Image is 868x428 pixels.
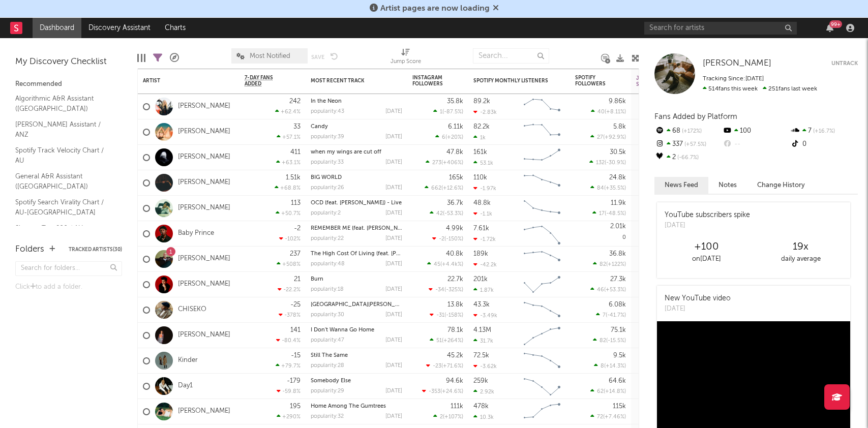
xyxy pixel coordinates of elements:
[519,348,565,374] svg: Chart title
[15,197,112,218] a: Spotify Search Virality Chart / AU-[GEOGRAPHIC_DATA]
[473,210,492,217] div: -1.1k
[473,363,497,370] div: -3.62k
[276,337,301,344] div: -80.4 %
[519,323,565,348] svg: Chart title
[611,327,626,333] div: 75.1k
[603,313,606,318] span: 7
[703,86,817,92] span: 251 fans last week
[609,98,626,105] div: 9.86k
[442,389,462,394] span: +24.6 %
[703,58,771,69] a: [PERSON_NAME]
[311,149,381,155] a: when my wings are cut off
[790,125,858,138] div: 7
[279,235,301,242] div: -102 %
[608,338,624,344] span: -15.5 %
[599,211,605,217] span: 17
[331,51,338,60] button: Undo the changes to the current view.
[391,56,421,68] div: Jump Score
[311,378,402,384] div: Somebody Else
[597,186,604,191] span: 84
[436,313,444,318] span: -31
[447,352,463,359] div: 45.2k
[446,236,462,242] span: -150 %
[589,159,626,166] div: ( )
[654,113,737,120] span: Fans Added by Platform
[275,185,301,191] div: +68.8 %
[826,24,833,32] button: 99+
[293,124,301,130] div: 33
[605,389,624,394] span: +14.8 %
[606,287,624,293] span: +53.3 %
[289,98,301,105] div: 242
[660,241,754,253] div: +100
[590,286,626,293] div: ( )
[446,225,463,232] div: 4.99k
[722,125,790,138] div: 100
[15,119,112,140] a: [PERSON_NAME] Assistant / ANZ
[451,403,463,410] div: 111k
[311,54,324,60] button: Save
[311,302,412,308] a: [GEOGRAPHIC_DATA][PERSON_NAME]
[385,109,402,114] div: [DATE]
[311,124,328,130] a: Candy
[385,338,402,343] div: [DATE]
[473,287,494,293] div: 1.87k
[311,388,344,394] div: popularity: 29
[311,210,341,216] div: popularity: 2
[610,276,626,283] div: 27.3k
[754,253,848,265] div: daily average
[137,43,145,73] div: Edit Columns
[170,43,179,73] div: A&R Pipeline
[311,414,344,419] div: popularity: 32
[311,277,402,282] div: Burn
[493,5,499,13] span: Dismiss
[311,327,374,333] a: I Don't Wanna Go Home
[311,302,402,308] div: Santa Monica
[311,251,402,257] div: The High Cost Of Living (feat. Randy Houser)
[436,211,443,217] span: 42
[596,312,626,318] div: ( )
[15,223,112,234] a: Shazam Top 200 / AU
[610,149,626,156] div: 30.5k
[311,160,344,165] div: popularity: 33
[311,353,348,358] a: Still The Same
[391,43,421,73] div: Jump Score
[429,389,440,394] span: -353
[609,251,626,257] div: 36.8k
[385,312,402,318] div: [DATE]
[446,251,463,257] div: 40.8k
[311,185,344,191] div: popularity: 26
[277,261,301,267] div: +508 %
[311,404,402,409] div: Home Among The Gumtrees
[473,414,494,420] div: 10.3k
[665,293,731,304] div: New YouTube video
[178,153,230,162] a: [PERSON_NAME]
[311,78,387,84] div: Most Recent Track
[590,413,626,420] div: ( )
[519,374,565,399] svg: Chart title
[593,261,626,267] div: ( )
[433,108,463,115] div: ( )
[277,134,301,140] div: +57.1 %
[444,109,462,115] span: -87.5 %
[444,211,462,217] span: -53.3 %
[311,134,344,140] div: popularity: 39
[606,160,624,166] span: -30.9 %
[279,312,301,318] div: -378 %
[703,86,758,92] span: 514 fans this week
[432,160,441,166] span: 273
[294,225,301,232] div: -2
[473,301,490,308] div: 43.3k
[654,138,722,151] div: 337
[605,135,624,140] span: +92.9 %
[385,160,402,165] div: [DATE]
[600,262,606,267] span: 82
[440,109,442,115] span: 1
[385,414,402,419] div: [DATE]
[311,312,344,318] div: popularity: 30
[447,135,462,140] span: +20 %
[829,20,842,28] div: 99 +
[290,251,301,257] div: 237
[290,327,301,333] div: 141
[435,134,463,140] div: ( )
